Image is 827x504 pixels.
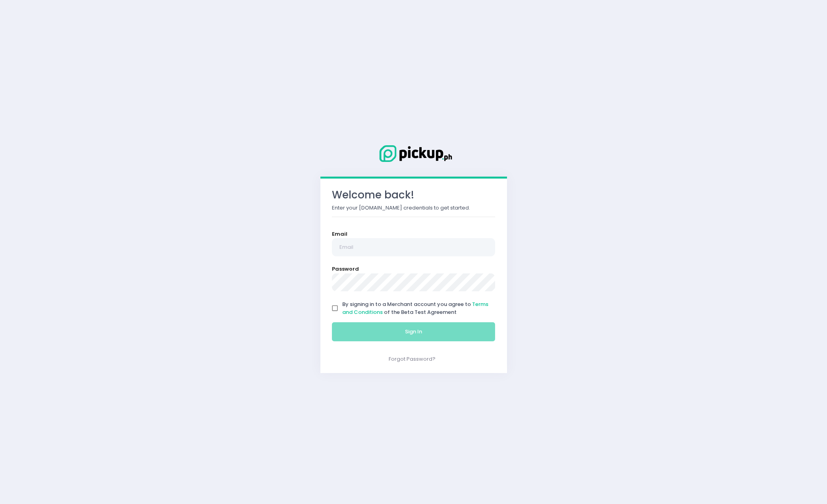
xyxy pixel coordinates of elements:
p: Enter your [DOMAIN_NAME] credentials to get started. [332,204,495,212]
input: Email [332,238,495,256]
h3: Welcome back! [332,189,495,201]
button: Sign In [332,322,495,341]
a: Terms and Conditions [342,300,488,316]
label: Email [332,230,347,238]
img: Logo [374,144,453,164]
span: Sign In [405,328,422,335]
label: Password [332,265,359,273]
span: By signing in to a Merchant account you agree to of the Beta Test Agreement [342,300,488,316]
a: Forgot Password? [389,355,436,363]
